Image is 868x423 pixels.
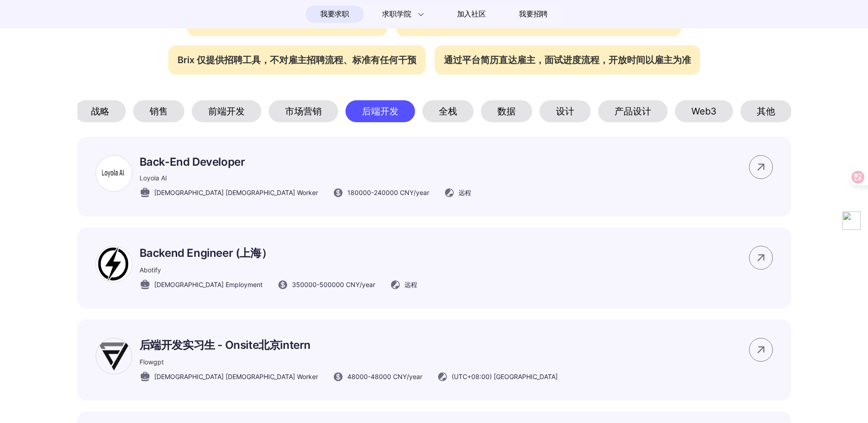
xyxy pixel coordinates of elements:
div: 全栈 [422,100,474,122]
span: 180000 - 240000 CNY /year [347,188,429,197]
span: Loyola AI [140,174,167,182]
div: Brix 仅提供招聘工具，不对雇主招聘流程、标准有任何干预 [168,45,426,75]
div: 战略 [75,100,126,122]
span: [DEMOGRAPHIC_DATA] [DEMOGRAPHIC_DATA] Worker [154,372,318,381]
div: 其他 [740,100,792,122]
div: 产品设计 [598,100,668,122]
div: Web3 [675,100,733,122]
span: 加入社区 [457,7,486,22]
span: [DEMOGRAPHIC_DATA] Employment [154,280,263,289]
div: 市场营销 [269,100,338,122]
span: 我要求职 [320,7,349,22]
div: 前端开发 [192,100,261,122]
span: Abotify [140,266,161,274]
span: Flowgpt [140,358,164,366]
p: 后端开发实习生 - Onsite北京intern [140,338,558,352]
p: Back-End Developer [140,155,471,168]
span: 远程 [404,280,417,289]
span: 远程 [458,188,471,197]
span: 求职学院 [382,9,411,20]
p: Backend Engineer (上海） [140,246,417,260]
span: 我要招聘 [519,9,548,20]
div: 销售 [133,100,184,122]
div: 后端开发 [345,100,415,122]
div: 数据 [481,100,532,122]
span: [DEMOGRAPHIC_DATA] [DEMOGRAPHIC_DATA] Worker [154,188,318,197]
span: 350000 - 500000 CNY /year [292,280,375,289]
span: 48000 - 48000 CNY /year [347,372,422,381]
div: 设计 [539,100,591,122]
span: (UTC+08:00) [GEOGRAPHIC_DATA] [452,372,558,381]
div: 通过平台简历直达雇主，面试进度流程，开放时间以雇主为准 [435,45,700,75]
